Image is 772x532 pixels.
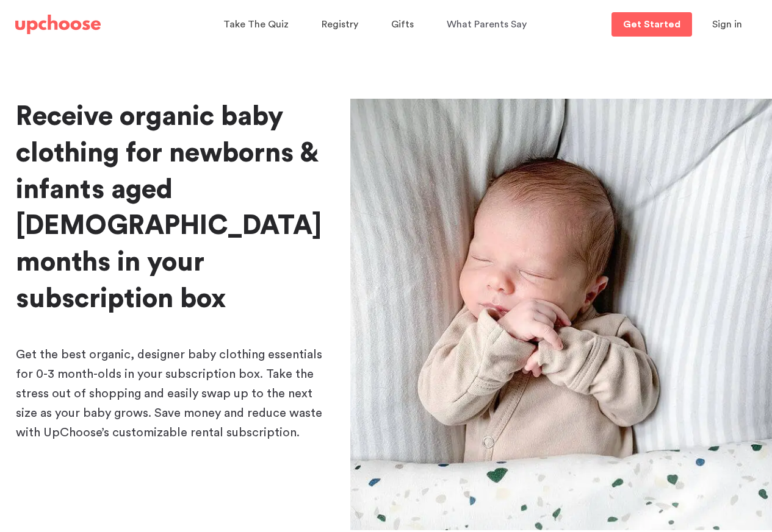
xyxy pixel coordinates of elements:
[16,349,322,439] span: Get the best organic, designer baby clothing essentials for 0-3 month-olds in your subscription b...
[391,13,417,37] a: Gifts
[223,20,289,29] span: Take The Quiz
[712,20,742,29] span: Sign in
[223,13,292,37] a: Take The Quiz
[15,12,101,37] a: UpChoose
[322,13,362,37] a: Registry
[611,12,692,37] a: Get Started
[447,13,530,37] a: What Parents Say
[623,20,680,29] p: Get Started
[391,20,414,29] span: Gifts
[16,99,331,317] h1: Receive organic baby clothing for newborns & infants aged [DEMOGRAPHIC_DATA] months in your subsc...
[15,15,101,34] img: UpChoose
[322,20,358,29] span: Registry
[697,12,757,37] button: Sign in
[447,20,527,29] span: What Parents Say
